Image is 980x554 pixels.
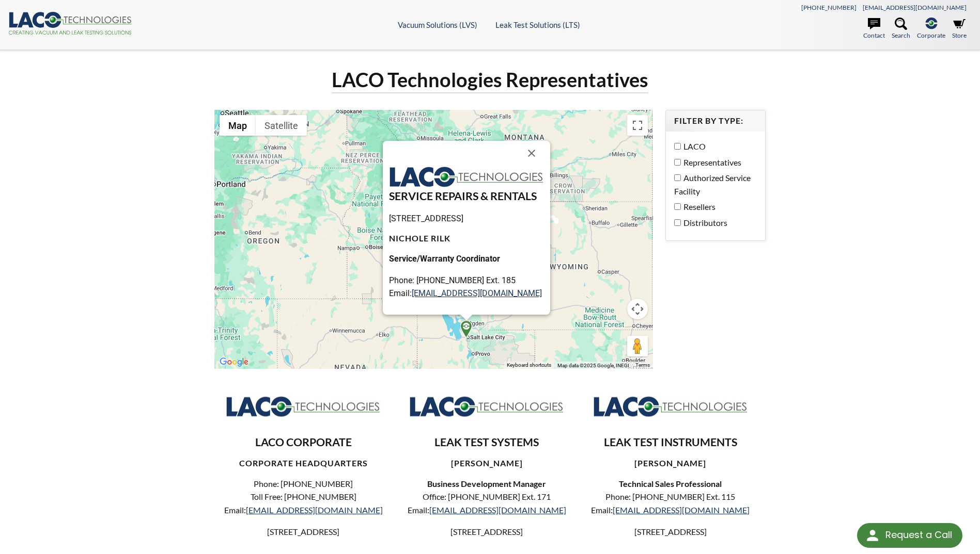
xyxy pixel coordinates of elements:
[674,203,681,210] input: Resellers
[674,171,752,198] label: Authorized Service Facility
[557,363,629,368] span: Map data ©2025 Google, INEGI
[674,200,752,214] label: Resellers
[952,18,967,40] a: Store
[627,336,648,356] button: Drag Pegman onto the map to open Street View
[220,115,256,136] button: Show street map
[256,115,307,136] button: Show satellite imagery
[885,523,952,547] div: Request a Call
[619,479,722,488] strong: Technical Sales Professional
[407,435,567,450] h3: LEAK TEST SYSTEMS
[674,219,681,226] input: Distributors
[223,435,383,450] h3: LACO CORPORATE
[389,274,544,300] p: Phone: [PHONE_NUMBER] Ext. 185 Email:
[389,212,544,225] p: [STREET_ADDRESS]
[674,143,681,150] input: LACO
[223,525,383,539] p: [STREET_ADDRESS]
[863,18,885,40] a: Contact
[389,166,544,188] img: Logo_LACO-TECH_hi-res.jpg
[674,140,752,153] label: LACO
[332,67,648,93] h1: LACO Technologies Representatives
[409,396,564,418] img: Logo_LACO-TECH_hi-res.jpg
[389,189,544,204] h3: SERVICE REPAIRS & RENTALS
[627,115,648,136] button: Toggle fullscreen view
[590,490,751,516] p: Phone: [PHONE_NUMBER] Ext. 115 Email:
[246,505,383,515] a: [EMAIL_ADDRESS][DOMAIN_NAME]
[590,435,751,450] h3: LEAK TEST INSTRUMENTS
[226,396,381,418] img: Logo_LACO-TECH_hi-res.jpg
[674,156,752,169] label: Representatives
[613,505,750,515] a: [EMAIL_ADDRESS][DOMAIN_NAME]
[507,362,551,369] button: Keyboard shortcuts
[429,505,566,515] a: [EMAIL_ADDRESS][DOMAIN_NAME]
[407,525,567,539] p: [STREET_ADDRESS]
[674,174,681,181] input: Authorized Service Facility
[863,4,967,11] a: [EMAIL_ADDRESS][DOMAIN_NAME]
[801,4,857,11] a: [PHONE_NUMBER]
[519,141,544,166] button: Close
[451,458,523,468] strong: [PERSON_NAME]
[917,30,945,40] span: Corporate
[593,396,748,418] img: Logo_LACO-TECH_hi-res.jpg
[634,458,706,468] strong: [PERSON_NAME]
[389,254,500,264] strong: Service/Warranty Coordinator
[590,525,751,539] p: [STREET_ADDRESS]
[674,216,752,230] label: Distributors
[495,20,580,29] a: Leak Test Solutions (LTS)
[223,477,383,517] p: Phone: [PHONE_NUMBER] Toll Free: [PHONE_NUMBER] Email:
[217,355,251,369] a: Open this area in Google Maps (opens a new window)
[217,355,251,369] img: Google
[892,18,910,40] a: Search
[857,523,962,548] div: Request a Call
[635,362,650,368] a: Terms (opens in new tab)
[674,116,757,126] h4: Filter by Type:
[864,527,881,544] img: round button
[627,299,648,319] button: Map camera controls
[427,479,546,488] strong: Business Development Manager
[389,234,450,243] strong: nICHOLE rILK
[674,159,681,166] input: Representatives
[412,289,542,299] a: [EMAIL_ADDRESS][DOMAIN_NAME]
[239,458,368,468] strong: CORPORATE HEADQUARTERS
[407,490,567,516] p: Office: [PHONE_NUMBER] Ext. 171 Email:
[398,20,477,29] a: Vacuum Solutions (LVS)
